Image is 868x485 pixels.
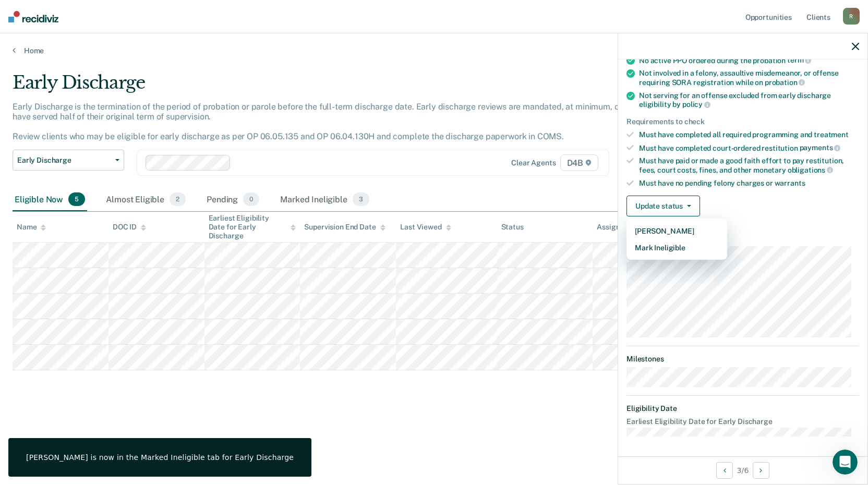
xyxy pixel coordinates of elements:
div: R [843,8,860,25]
span: warrants [775,179,805,187]
div: Must have completed all required programming and [639,130,859,139]
button: Mark Ineligible [626,239,727,256]
a: Home [13,46,855,55]
div: Status [501,223,524,232]
dt: Supervision [626,233,859,242]
span: 0 [243,192,259,206]
p: Early Discharge is the termination of the period of probation or parole before the full-term disc... [13,102,660,142]
span: term [787,56,811,64]
span: D4B [560,154,598,171]
dt: Earliest Eligibility Date for Early Discharge [626,417,859,426]
button: [PERSON_NAME] [626,223,727,239]
span: obligations [788,166,833,174]
div: Marked Ineligible [278,188,371,211]
div: Not serving for an offense excluded from early discharge eligibility by [639,91,859,109]
div: Almost Eligible [104,188,188,211]
button: Update status [626,196,700,216]
div: Early Discharge [13,72,664,102]
div: [PERSON_NAME] is now in the Marked Ineligible tab for Early Discharge [26,453,294,462]
div: Must have no pending felony charges or [639,179,859,188]
span: policy [682,100,710,108]
dt: Eligibility Date [626,404,859,413]
div: Pending [204,188,261,211]
div: DOC ID [113,223,146,232]
img: Recidiviz [8,11,58,22]
span: 3 [353,192,369,206]
dt: Milestones [626,355,859,363]
span: probation [765,78,805,87]
span: 2 [170,192,186,206]
span: treatment [814,130,849,139]
div: No active PPO ordered during the probation [639,56,859,65]
div: Eligible Now [13,188,87,211]
div: 3 / 6 [618,456,867,484]
div: Earliest Eligibility Date for Early Discharge [209,214,296,240]
div: Assigned to [597,223,646,232]
div: Clear agents [511,159,556,167]
span: Early Discharge [17,156,111,165]
div: Name [17,223,46,232]
span: 5 [68,192,85,206]
div: Must have completed court-ordered restitution [639,143,859,153]
div: Supervision End Date [304,223,385,232]
button: Next Opportunity [753,462,769,479]
div: Must have paid or made a good faith effort to pay restitution, fees, court costs, fines, and othe... [639,156,859,174]
button: Previous Opportunity [716,462,733,479]
iframe: Intercom live chat [833,450,858,475]
span: payments [800,143,841,152]
div: Last Viewed [400,223,451,232]
div: Not involved in a felony, assaultive misdemeanor, or offense requiring SORA registration while on [639,69,859,87]
div: Requirements to check [626,117,859,126]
